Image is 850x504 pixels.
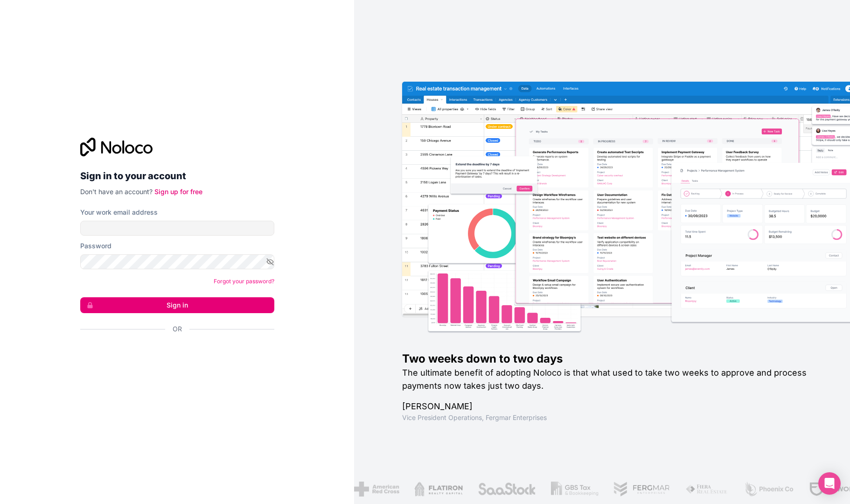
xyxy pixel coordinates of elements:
[173,324,182,334] span: Or
[80,221,274,236] input: Email address
[551,482,599,497] img: /assets/gbstax-C-GtDUiK.png
[214,278,274,285] a: Forgot your password?
[80,208,158,217] label: Your work email address
[744,482,794,497] img: /assets/phoenix-BREaitsQ.png
[818,472,841,495] div: Open Intercom Messenger
[80,241,111,251] label: Password
[402,413,820,422] h1: Vice President Operations , Fergmar Enterprises
[80,188,153,196] span: Don't have an account?
[80,168,274,184] h2: Sign in to your account
[80,254,274,269] input: Password
[402,366,820,392] h2: The ultimate benefit of adopting Noloco is that what used to take two weeks to approve and proces...
[354,482,399,497] img: /assets/american-red-cross-BAupjrZR.png
[414,482,463,497] img: /assets/flatiron-C8eUkumj.png
[613,482,670,497] img: /assets/fergmar-CudnrXN5.png
[402,351,820,366] h1: Two weeks down to two days
[685,482,729,497] img: /assets/fiera-fwj2N5v4.png
[402,400,820,413] h1: [PERSON_NAME]
[80,297,274,313] button: Sign in
[154,188,202,196] a: Sign up for free
[477,482,536,497] img: /assets/saastock-C6Zbiodz.png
